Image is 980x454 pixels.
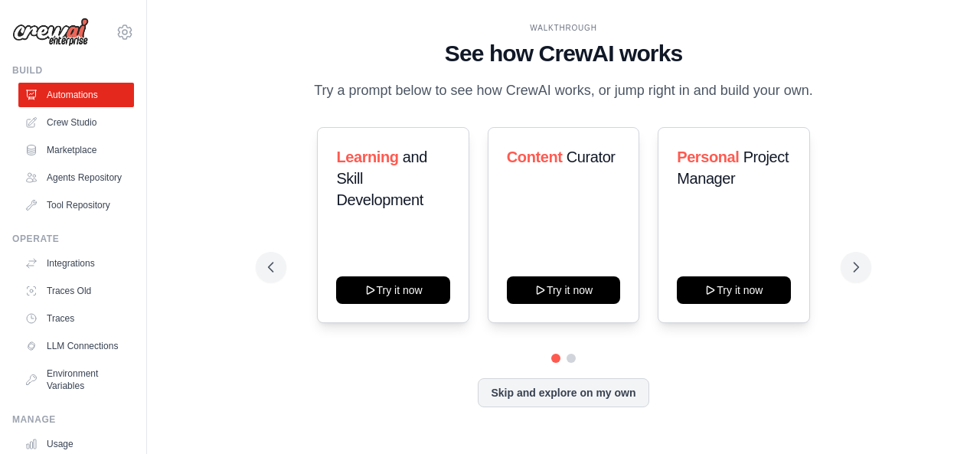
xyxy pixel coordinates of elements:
[677,276,790,304] button: Try it now
[12,64,134,77] div: Build
[18,279,134,303] a: Traces Old
[677,149,739,165] span: Personal
[507,276,620,304] button: Try it now
[18,334,134,358] a: LLM Connections
[18,251,134,276] a: Integrations
[478,378,648,407] button: Skip and explore on my own
[18,193,134,217] a: Tool Repository
[12,413,134,426] div: Manage
[18,165,134,190] a: Agents Repository
[336,276,449,304] button: Try it now
[336,149,398,165] span: Learning
[18,110,134,135] a: Crew Studio
[18,306,134,331] a: Traces
[268,22,858,34] div: WALKTHROUGH
[18,361,134,398] a: Environment Variables
[677,149,789,187] span: Project Manager
[306,80,821,102] p: Try a prompt below to see how CrewAI works, or jump right in and build your own.
[18,83,134,107] a: Automations
[12,18,89,47] img: Logo
[567,149,616,165] span: Curator
[18,138,134,162] a: Marketplace
[507,149,563,165] span: Content
[12,233,134,245] div: Operate
[336,149,427,208] span: and Skill Development
[268,40,858,67] h1: See how CrewAI works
